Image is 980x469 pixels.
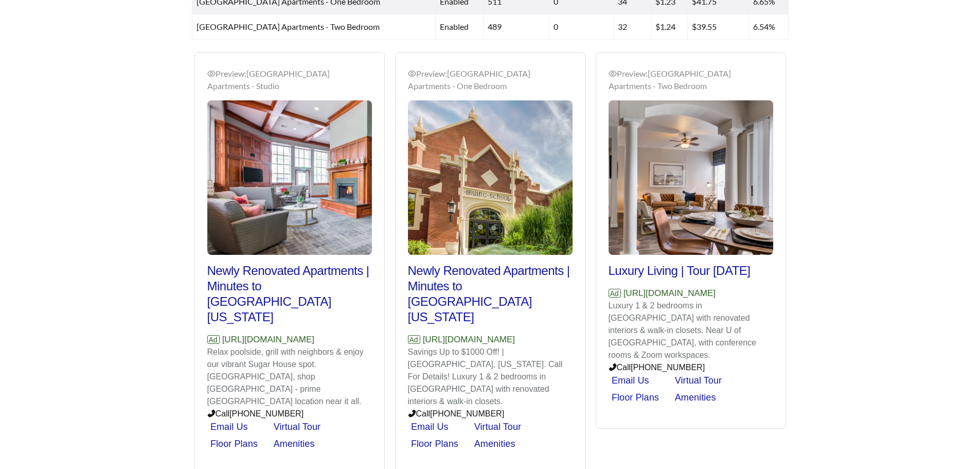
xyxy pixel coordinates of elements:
h2: Newly Renovated Apartments | Minutes to [GEOGRAPHIC_DATA][US_STATE] [408,263,573,325]
a: Floor Plans [612,392,659,403]
p: Call [PHONE_NUMBER] [609,361,773,374]
td: 32 [614,14,651,40]
a: Amenities [474,439,515,449]
a: Email Us [612,375,649,386]
a: Amenities [675,392,716,403]
p: Savings Up to $1000 Off! | [GEOGRAPHIC_DATA], [US_STATE]. Call For Details! Luxury 1 & 2 bedrooms... [408,346,573,408]
td: 6.54% [749,14,788,40]
p: [URL][DOMAIN_NAME] [408,333,573,346]
a: Virtual Tour [474,422,521,432]
span: enabled [440,22,469,31]
span: Ad [609,289,621,298]
span: phone [609,363,617,371]
p: Luxury 1 & 2 bedrooms in [GEOGRAPHIC_DATA] with renovated interiors & walk-in closets. Near U of ... [609,300,773,361]
td: $39.55 [688,14,749,40]
div: Preview: [GEOGRAPHIC_DATA] Apartments - One Bedroom [408,67,573,92]
td: 0 [549,14,614,40]
p: [URL][DOMAIN_NAME] [609,287,773,300]
img: Preview_Irving Schoolhouse Apartments - One Bedroom [408,100,573,255]
td: $1.24 [651,14,688,40]
p: Call [PHONE_NUMBER] [408,408,573,420]
span: Ad [408,335,420,344]
span: eye [408,70,416,78]
span: phone [408,409,416,418]
a: Email Us [411,422,449,432]
span: eye [609,70,617,78]
span: [GEOGRAPHIC_DATA] Apartments - Two Bedroom [197,22,380,31]
div: Preview: [GEOGRAPHIC_DATA] Apartments - Two Bedroom [609,67,773,92]
a: Floor Plans [411,439,458,449]
h2: Luxury Living | Tour [DATE] [609,263,773,279]
img: Preview_Irving Schoolhouse Apartments - Two Bedroom [609,100,773,255]
a: Virtual Tour [675,375,722,386]
td: 489 [484,14,549,40]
